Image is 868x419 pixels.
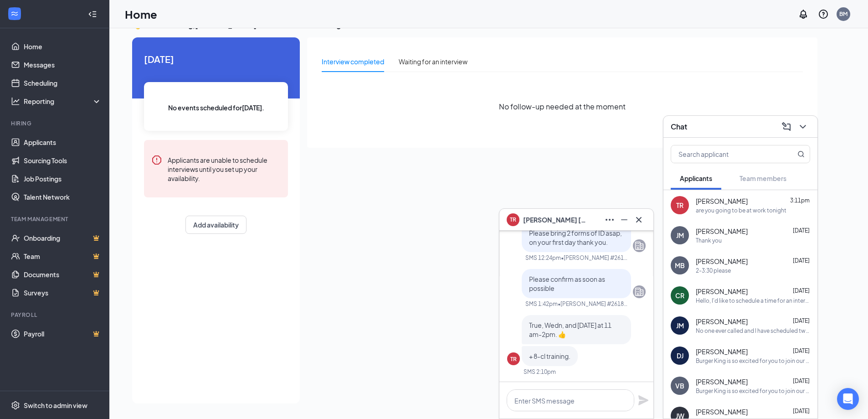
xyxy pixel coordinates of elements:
svg: Notifications [798,9,809,20]
span: [PERSON_NAME] [696,377,748,386]
span: [PERSON_NAME] [PERSON_NAME] [523,215,587,225]
a: TeamCrown [24,247,102,265]
button: ComposeMessage [779,119,794,134]
span: Please confirm as soon as possible [529,275,605,292]
span: No follow-up needed at the moment [499,101,626,112]
div: Team Management [11,215,100,223]
span: [PERSON_NAME] [696,317,748,326]
span: True, Wedn, and [DATE] at 11 am-2pm. 👍 [529,321,611,338]
button: Add availability [185,216,247,234]
span: Team members [740,174,786,182]
svg: Error [151,155,162,166]
div: Reporting [24,97,102,106]
button: Cross [632,212,646,227]
svg: ComposeMessage [781,121,792,132]
div: Switch to admin view [24,401,87,410]
span: [DATE] [793,227,810,234]
span: [PERSON_NAME] [696,347,748,356]
span: + 8-cl training. [529,352,570,360]
span: • [PERSON_NAME] #26183 General Manager [558,300,629,308]
svg: ChevronDown [797,121,808,132]
span: [PERSON_NAME] [696,227,748,236]
svg: Ellipses [604,214,615,225]
svg: Plane [638,395,649,406]
div: TR [510,355,517,363]
a: Messages [24,56,102,74]
span: • [PERSON_NAME] #26183 General Manager [561,254,629,262]
svg: Collapse [88,10,97,19]
a: Talent Network [24,188,102,206]
h1: Home [125,6,157,22]
div: Applicants are unable to schedule interviews until you set up your availability. [168,155,281,183]
a: DocumentsCrown [24,265,102,284]
span: [DATE] [144,52,288,66]
div: No one ever called and I have scheduled twice [696,327,810,335]
div: Interview completed [322,57,384,67]
div: SMS 12:24pm [525,254,561,262]
div: SMS 2:10pm [524,368,556,376]
span: Applicants [680,174,712,182]
button: ChevronDown [796,119,810,134]
span: [DATE] [793,287,810,294]
span: No events scheduled for [DATE] . [168,103,264,113]
h3: Chat [671,122,687,132]
div: JM [676,231,684,240]
span: [DATE] [793,378,810,384]
a: Home [24,37,102,56]
svg: QuestionInfo [818,9,829,20]
div: Hiring [11,119,100,127]
a: PayrollCrown [24,325,102,343]
div: MB [675,261,685,270]
div: Burger King is so excited for you to join our team! Do you know anyone else who might be interest... [696,387,810,395]
svg: MagnifyingGlass [797,150,805,158]
svg: Company [634,286,645,297]
button: Minimize [617,212,632,227]
svg: Company [634,240,645,251]
span: [PERSON_NAME] [696,257,748,266]
div: BM [839,10,847,18]
input: Search applicant [671,145,779,163]
svg: Cross [633,214,644,225]
span: [DATE] [793,317,810,324]
a: SurveysCrown [24,284,102,302]
span: [DATE] [793,408,810,414]
div: Open Intercom Messenger [837,388,859,410]
div: Payroll [11,311,100,319]
span: [PERSON_NAME] [696,197,748,206]
a: Applicants [24,133,102,151]
div: CR [675,291,684,300]
div: are you going to be at work tonight [696,207,786,214]
span: [PERSON_NAME] [696,287,748,296]
a: OnboardingCrown [24,229,102,247]
div: SMS 1:42pm [525,300,558,308]
span: [DATE] [793,347,810,354]
span: [DATE] [793,257,810,264]
button: Ellipses [602,212,617,227]
div: DJ [677,351,683,360]
span: 3:11pm [790,197,810,204]
div: Waiting for an interview [399,57,467,67]
span: [PERSON_NAME] [696,407,748,416]
svg: Analysis [11,97,20,106]
svg: Settings [11,401,20,410]
div: Burger King is so excited for you to join our team! Do you know anyone else who might be interest... [696,357,810,365]
div: VB [675,381,684,390]
div: Hello, I'd like to schedule a time for an interview! [696,297,810,305]
a: Job Postings [24,170,102,188]
div: Thank you [696,237,722,244]
a: Scheduling [24,74,102,92]
div: 2-3:30 please [696,267,731,274]
svg: WorkstreamLogo [10,9,19,18]
div: JM [676,321,684,330]
a: Sourcing Tools [24,151,102,170]
div: TR [676,201,683,210]
svg: Minimize [619,214,630,225]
